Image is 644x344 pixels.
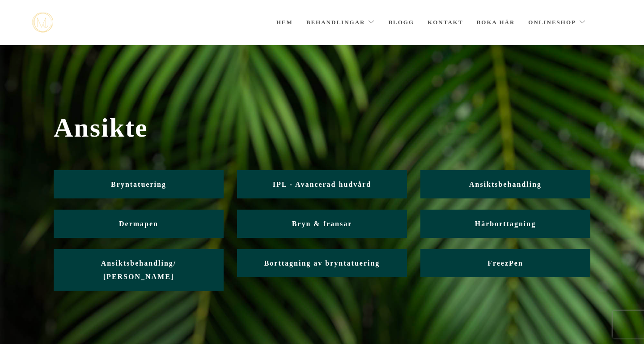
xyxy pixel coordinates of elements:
[54,210,224,238] a: Dermapen
[420,170,590,198] a: Ansiktsbehandling
[237,210,407,238] a: Bryn & fransar
[111,181,166,188] span: Bryntatuering
[420,210,590,238] a: Hårborttagning
[54,170,224,198] a: Bryntatuering
[469,181,542,188] span: Ansiktsbehandling
[54,249,224,291] a: Ansiktsbehandling/ [PERSON_NAME]
[420,249,590,277] a: FreezPen
[273,181,371,188] span: IPL - Avancerad hudvård
[32,13,53,33] img: mjstudio
[101,259,177,280] span: Ansiktsbehandling/ [PERSON_NAME]
[119,220,158,228] span: Dermapen
[237,249,407,277] a: Borttagning av bryntatuering
[292,220,352,228] span: Bryn & fransar
[54,112,590,143] span: Ansikte
[487,259,523,267] span: FreezPen
[237,170,407,198] a: IPL - Avancerad hudvård
[264,259,380,267] span: Borttagning av bryntatuering
[475,220,536,228] span: Hårborttagning
[32,13,53,33] a: mjstudio mjstudio mjstudio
